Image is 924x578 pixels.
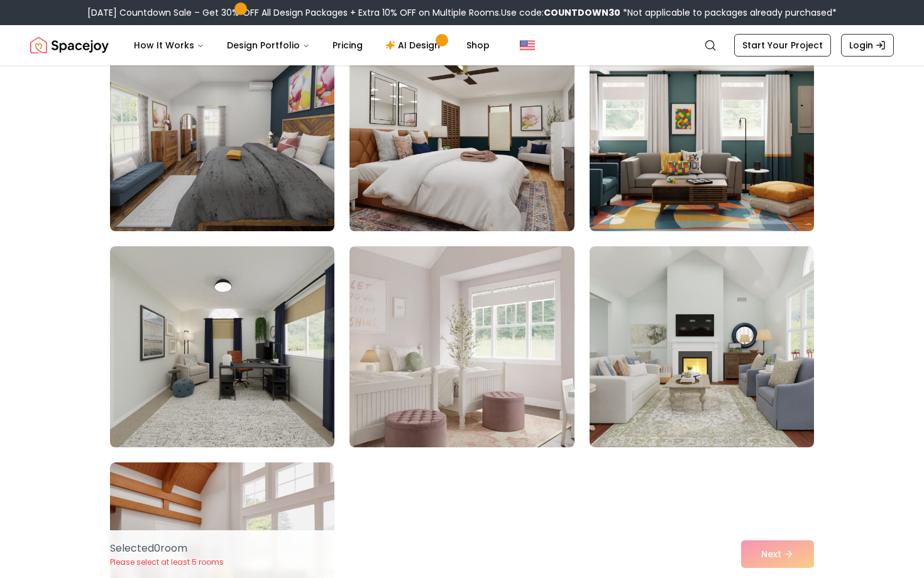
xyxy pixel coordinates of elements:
[349,30,574,231] img: Room room-95
[590,246,814,447] img: Room room-99
[110,541,224,556] p: Selected 0 room
[110,246,334,447] img: Room room-97
[217,33,320,58] button: Design Portfolio
[544,6,620,19] b: COUNTDOWN30
[590,30,814,231] img: Room room-96
[734,34,831,57] a: Start Your Project
[456,33,500,58] a: Shop
[110,557,224,567] p: Please select at least 5 rooms
[620,6,837,19] span: *Not applicable to packages already purchased*
[124,33,500,58] nav: Main
[87,6,837,19] div: [DATE] Countdown Sale – Get 30% OFF All Design Packages + Extra 10% OFF on Multiple Rooms.
[520,38,535,53] img: United States
[375,33,454,58] a: AI Design
[30,25,894,65] nav: Global
[841,34,894,57] a: Login
[30,33,109,58] a: Spacejoy
[501,6,620,19] span: Use code:
[322,33,373,58] a: Pricing
[124,33,214,58] button: How It Works
[30,33,109,58] img: Spacejoy Logo
[349,246,574,447] img: Room room-98
[110,30,334,231] img: Room room-94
